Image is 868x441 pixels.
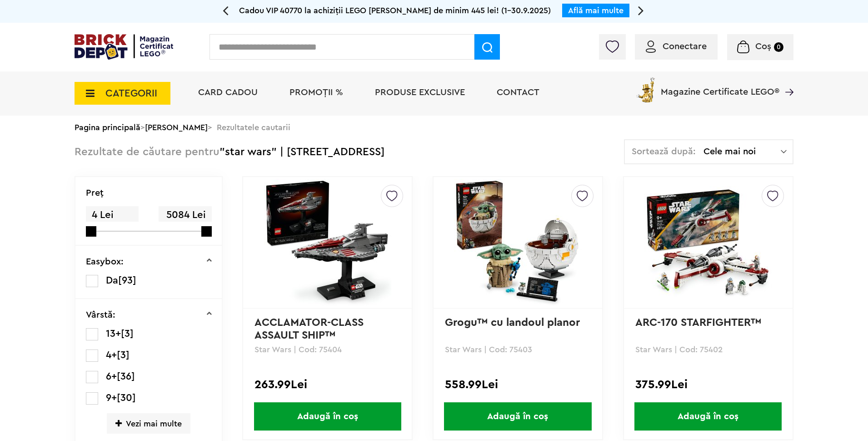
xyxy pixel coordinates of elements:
span: [93] [118,275,136,285]
span: Da [106,275,118,285]
a: PROMOȚII % [289,88,343,97]
a: Pagina principală [75,123,140,132]
div: > > Rezultatele cautarii [75,116,793,139]
img: Grogu™ cu landoul planor [454,179,581,306]
span: Sortează după: [632,147,696,156]
p: Star Wars | Cod: 75403 [445,345,591,354]
a: Card Cadou [198,88,258,97]
a: ACCLAMATOR-CLASS ASSAULT SHIP™ [254,317,366,341]
div: 375.99Lei [635,379,781,390]
span: Rezultate de căutare pentru [75,147,219,157]
span: Cele mai noi [703,147,781,156]
img: ACCLAMATOR-CLASS ASSAULT SHIP™ [264,179,391,306]
span: Adaugă în coș [444,402,591,431]
p: Preţ [86,188,104,198]
a: Conectare [646,42,707,51]
p: Star Wars | Cod: 75402 [635,345,781,354]
p: Star Wars | Cod: 75404 [254,345,400,354]
span: 6+ [106,371,117,381]
span: [36] [117,371,135,381]
a: ARC-170 STARFIGHTER™ [635,317,761,328]
span: 13+ [106,329,121,339]
small: 0 [774,42,783,52]
span: Coș [755,42,771,51]
a: [PERSON_NAME] [145,123,208,132]
a: Contact [497,88,539,97]
a: Adaugă în coș [243,402,412,431]
a: Adaugă în coș [624,402,793,431]
span: 9+ [106,393,117,403]
img: ARC-170 STARFIGHTER™ [644,179,772,306]
p: Easybox: [86,257,124,266]
span: 4 Lei [86,206,139,224]
span: Cadou VIP 40770 la achiziții LEGO [PERSON_NAME] de minim 445 lei! (1-30.9.2025) [239,6,551,15]
span: Magazine Certificate LEGO® [661,76,779,96]
a: Magazine Certificate LEGO® [779,76,793,85]
a: Află mai multe [568,6,624,15]
span: [30] [117,393,136,403]
p: Vârstă: [86,310,115,319]
span: CATEGORII [105,88,157,98]
span: Vezi mai multe [107,413,190,434]
span: 5084 Lei [159,206,211,224]
span: [3] [121,329,134,339]
a: Produse exclusive [375,88,465,97]
span: Adaugă în coș [634,402,782,431]
a: Adaugă în coș [434,402,602,431]
span: [3] [117,350,130,360]
a: Grogu™ cu landoul planor [445,317,580,328]
div: "star wars" | [STREET_ADDRESS] [75,139,384,165]
div: 558.99Lei [445,379,591,390]
span: Adaugă în coș [254,402,401,431]
span: Conectare [663,42,707,51]
div: 263.99Lei [254,379,400,390]
span: 4+ [106,350,117,360]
